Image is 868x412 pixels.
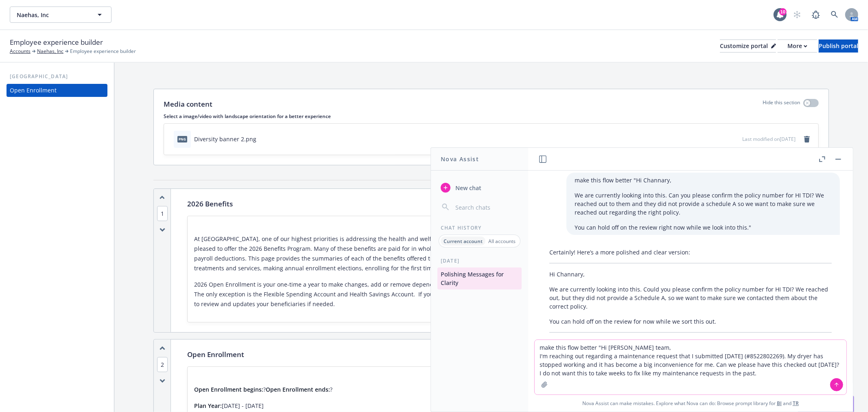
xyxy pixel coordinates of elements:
[819,39,858,53] button: Publish portal
[719,135,725,143] button: download file
[549,270,832,278] p: Hi Channary,
[157,209,168,218] button: 1
[808,7,824,23] a: Report a Bug
[70,48,136,55] span: Employee experience builder
[187,349,244,360] p: Open Enrollment
[789,7,805,23] a: Start snowing
[454,202,518,213] input: Search chats
[777,400,782,407] a: BI
[194,385,812,394] p: ? ?
[164,113,819,120] p: Select a image/video with landscape orientation for a better experience
[732,135,739,143] button: preview file
[187,199,233,209] p: 2026 Benefits
[549,248,832,256] p: Certainly! Here’s a more polished and clear version:
[437,267,522,289] button: Polishing Messages for Clarity
[157,357,168,372] span: 2
[194,234,812,273] p: At [GEOGRAPHIC_DATA], one of our highest priorities is addressing the health and welfare needs of...
[7,72,107,81] div: [GEOGRAPHIC_DATA]
[531,395,850,412] span: Nova Assist can make mistakes. Explore what Nova can do: Browse prompt library for and
[10,48,31,55] a: Accounts
[164,99,212,110] p: Media content
[10,84,57,97] div: Open Enrollment
[194,401,812,411] p: [DATE] - [DATE]
[793,400,799,407] a: TR
[441,155,479,163] h1: Nova Assist
[10,7,112,23] button: Naehas, Inc
[802,134,812,144] a: remove
[444,238,483,245] p: Current account
[819,40,858,52] div: Publish portal
[157,360,168,369] button: 2
[17,11,87,19] span: Naehas, Inc
[10,37,103,48] span: Employee experience builder
[488,238,516,245] p: All accounts
[720,39,776,53] button: Customize portal
[535,340,846,394] textarea: make this flow better "Hi [PERSON_NAME] team, I'm reaching out regarding a maintenance request th...
[742,136,796,142] span: Last modified on [DATE]
[437,180,522,195] button: New chat
[549,285,832,311] p: We are currently looking into this. Could you please confirm the policy number for HI TDI? We rea...
[7,84,107,97] a: Open Enrollment
[157,206,168,221] span: 1
[763,99,800,110] p: Hide this section
[454,184,481,192] span: New chat
[575,176,832,184] p: make this flow better "Hi Channary,
[194,402,222,410] strong: Plan Year:
[431,224,528,231] div: Chat History
[826,7,843,23] a: Search
[177,136,187,142] span: png
[575,191,832,217] p: We are currently looking into this. Can you please confirm the policy number for HI TDI? We reach...
[787,40,807,52] div: More
[779,8,787,15] div: 10
[194,386,263,393] strong: Open Enrollment begins:
[575,223,832,232] p: You can hold off on the review right now while we look into this."
[720,40,776,52] div: Customize portal
[266,386,330,393] strong: Open Enrollment ends:
[37,48,63,55] a: Naehas, Inc
[549,317,832,326] p: You can hold off on the review for now while we sort this out.
[194,280,812,309] p: 2026 Open Enrollment is your one-time a year to make changes, add or remove dependents, and waive...
[194,135,256,143] div: Diversity banner 2.png
[431,257,528,264] div: [DATE]
[778,39,817,53] button: More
